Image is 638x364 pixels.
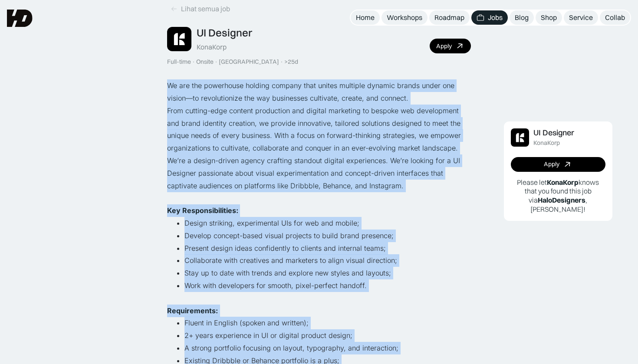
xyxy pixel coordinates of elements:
[511,157,605,172] a: Apply
[196,58,214,66] div: Onsite
[184,254,471,267] li: Collaborate with creatives and marketers to align visual direction;
[184,267,471,279] li: Stay up to date with trends and explore new styles and layouts;
[381,10,428,25] a: Workshops
[284,58,298,66] div: >25d
[429,10,470,25] a: Roadmap
[184,329,471,342] li: 2+ years experience in UI or digital product design;
[515,13,529,22] div: Blog
[533,128,574,138] div: UI Designer
[197,26,252,39] div: UI Designer
[184,317,471,329] li: Fluent in English (spoken and written);
[167,192,471,204] p: ‍
[471,10,508,25] a: Jobs
[488,13,503,22] div: Jobs
[547,178,579,187] b: KonaKorp
[600,10,630,25] a: Collab
[538,196,585,204] b: HaloDesigners
[167,58,191,66] div: Full-time
[192,58,195,66] div: ·
[541,13,557,22] div: Shop
[214,58,218,66] div: ·
[167,79,471,105] p: We are the powerhouse holding company that unites multiple dynamic brands under one vision—to rev...
[434,13,464,22] div: Roadmap
[219,58,279,66] div: [GEOGRAPHIC_DATA]
[544,161,559,168] div: Apply
[387,13,422,22] div: Workshops
[167,206,238,215] strong: Key Responsibilities:
[184,217,471,230] li: Design striking, experimental UIs for web and mobile;
[510,10,534,25] a: Blog
[184,279,471,292] li: Work with developers for smooth, pixel-perfect handoff.
[184,342,471,354] li: A strong portfolio focusing on layout, typography, and interaction;
[564,10,598,25] a: Service
[167,2,233,16] a: Lihat semua job
[167,27,191,51] img: Job Image
[511,178,605,214] p: Please let knows that you found this job via , [PERSON_NAME]!
[430,39,471,53] a: Apply
[356,13,375,22] div: Home
[533,139,560,147] div: KonaKorp
[184,230,471,242] li: Develop concept-based visual projects to build brand presence;
[511,128,529,147] img: Job Image
[167,105,471,154] p: From cutting-edge content production and digital marketing to bespoke web development and brand i...
[605,13,625,22] div: Collab
[181,4,230,13] div: Lihat semua job
[184,242,471,255] li: Present design ideas confidently to clients and internal teams;
[436,43,452,50] div: Apply
[197,43,227,52] div: KonaKorp
[351,10,380,25] a: Home
[167,154,471,192] p: We’re a design-driven agency crafting standout digital experiences. We’re looking for a UI Design...
[280,58,283,66] div: ·
[167,292,471,305] p: ‍
[536,10,562,25] a: Shop
[167,306,218,315] strong: Requirements:
[569,13,593,22] div: Service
